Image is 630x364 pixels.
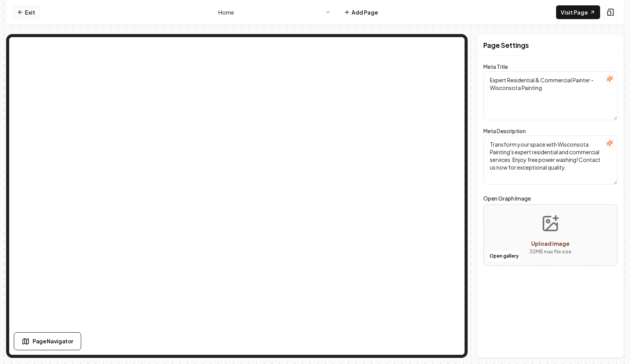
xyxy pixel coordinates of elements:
[483,63,508,70] label: Meta Title
[531,240,569,247] span: Upload image
[487,250,521,262] button: Open gallery
[523,208,578,262] button: Upload image
[483,194,617,203] label: Open Graph Image
[33,337,73,345] span: Page Navigator
[556,5,600,19] a: Visit Page
[14,332,81,350] button: Page Navigator
[483,127,526,134] label: Meta Description
[483,40,529,51] h2: Page Settings
[529,248,571,256] p: 30 MB max file size
[339,5,383,19] button: Add Page
[12,5,40,19] a: Exit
